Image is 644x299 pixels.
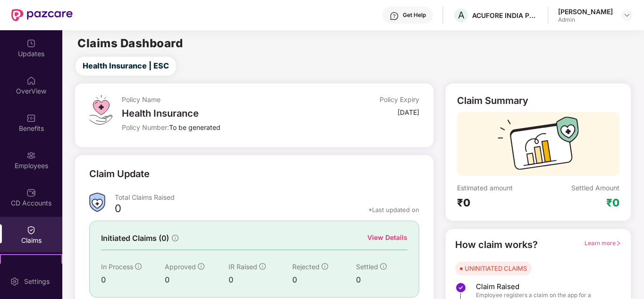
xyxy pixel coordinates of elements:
[101,274,165,286] div: 0
[89,167,150,181] div: Claim Update
[26,263,36,272] img: svg+xml;base64,PHN2ZyB4bWxucz0iaHR0cDovL3d3dy53My5vcmcvMjAwMC9zdmciIHdpZHRoPSIyMSIgaGVpZ2h0PSIyMC...
[571,183,619,192] div: Settled Amount
[76,57,176,76] button: Health Insurance | ESC
[26,76,36,85] img: svg+xml;base64,PHN2ZyBpZD0iSG9tZSIgeG1sbnM9Imh0dHA6Ly93d3cudzMub3JnLzIwMDAvc3ZnIiB3aWR0aD0iMjAiIG...
[169,123,220,131] span: To be generated
[465,264,527,273] div: UNINITIATED CLAIMS
[26,188,36,197] img: svg+xml;base64,PHN2ZyBpZD0iQ0RfQWNjb3VudHMiIGRhdGEtbmFtZT0iQ0QgQWNjb3VudHMiIHhtbG5zPSJodHRwOi8vd3...
[10,277,19,286] img: svg+xml;base64,PHN2ZyBpZD0iU2V0dGluZy0yMHgyMCIgeG1sbnM9Imh0dHA6Ly93d3cudzMub3JnLzIwMDAvc3ZnIiB3aW...
[89,95,112,125] img: svg+xml;base64,PHN2ZyB4bWxucz0iaHR0cDovL3d3dy53My5vcmcvMjAwMC9zdmciIHdpZHRoPSI0OS4zMiIgaGVpZ2h0PS...
[356,274,407,286] div: 0
[77,38,183,49] h2: Claims Dashboard
[380,263,387,270] span: info-circle
[115,202,121,218] div: 0
[380,95,419,104] div: Policy Expiry
[11,9,73,21] img: New Pazcare Logo
[476,282,612,291] span: Claim Raised
[623,11,631,19] img: svg+xml;base64,PHN2ZyBpZD0iRHJvcGRvd24tMzJ4MzIiIHhtbG5zPSJodHRwOi8vd3d3LnczLm9yZy8yMDAwL3N2ZyIgd2...
[403,11,426,19] div: Get Help
[101,232,169,244] span: Initiated Claims (0)
[115,193,419,202] div: Total Claims Raised
[606,196,619,209] div: ₹0
[292,274,356,286] div: 0
[83,60,169,72] span: Health Insurance | ESC
[498,117,579,176] img: svg+xml;base64,PHN2ZyB3aWR0aD0iMTcyIiBoZWlnaHQ9IjExMyIgdmlld0JveD0iMCAwIDE3MiAxMTMiIGZpbGw9Im5vbm...
[26,39,36,48] img: svg+xml;base64,PHN2ZyBpZD0iVXBkYXRlZCIgeG1sbnM9Imh0dHA6Ly93d3cudzMub3JnLzIwMDAvc3ZnIiB3aWR0aD0iMj...
[229,263,257,271] span: IR Raised
[390,11,399,21] img: svg+xml;base64,PHN2ZyBpZD0iSGVscC0zMngzMiIgeG1sbnM9Imh0dHA6Ly93d3cudzMub3JnLzIwMDAvc3ZnIiB3aWR0aD...
[322,263,328,270] span: info-circle
[26,225,36,235] img: svg+xml;base64,PHN2ZyBpZD0iQ2xhaW0iIHhtbG5zPSJodHRwOi8vd3d3LnczLm9yZy8yMDAwL3N2ZyIgd2lkdGg9IjIwIi...
[122,95,320,104] div: Policy Name
[398,108,419,117] div: [DATE]
[472,11,538,20] div: ACUFORE INDIA PRIVATE LIMITED
[616,240,621,246] span: right
[457,183,538,192] div: Estimated amount
[455,282,466,293] img: svg+xml;base64,PHN2ZyBpZD0iU3RlcC1Eb25lLTMyeDMyIiB4bWxucz0iaHR0cDovL3d3dy53My5vcmcvMjAwMC9zdmciIH...
[165,274,229,286] div: 0
[26,113,36,123] img: svg+xml;base64,PHN2ZyBpZD0iQmVuZWZpdHMiIHhtbG5zPSJodHRwOi8vd3d3LnczLm9yZy8yMDAwL3N2ZyIgd2lkdGg9Ij...
[356,263,378,271] span: Settled
[89,193,105,212] img: ClaimsSummaryIcon
[457,95,528,106] div: Claim Summary
[558,16,613,24] div: Admin
[165,263,196,271] span: Approved
[135,263,142,270] span: info-circle
[367,232,407,243] div: View Details
[26,151,36,160] img: svg+xml;base64,PHN2ZyBpZD0iRW1wbG95ZWVzIiB4bWxucz0iaHR0cDovL3d3dy53My5vcmcvMjAwMC9zdmciIHdpZHRoPS...
[458,9,465,21] span: A
[259,263,266,270] span: info-circle
[101,263,133,271] span: In Process
[122,108,320,119] div: Health Insurance
[292,263,320,271] span: Rejected
[122,123,320,132] div: Policy Number:
[368,205,419,214] div: *Last updated on
[558,7,613,16] div: [PERSON_NAME]
[198,263,204,270] span: info-circle
[21,277,52,286] div: Settings
[457,196,538,209] div: ₹0
[172,235,178,241] span: info-circle
[229,274,292,286] div: 0
[585,239,621,247] span: Learn more
[455,238,538,252] div: How claim works?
